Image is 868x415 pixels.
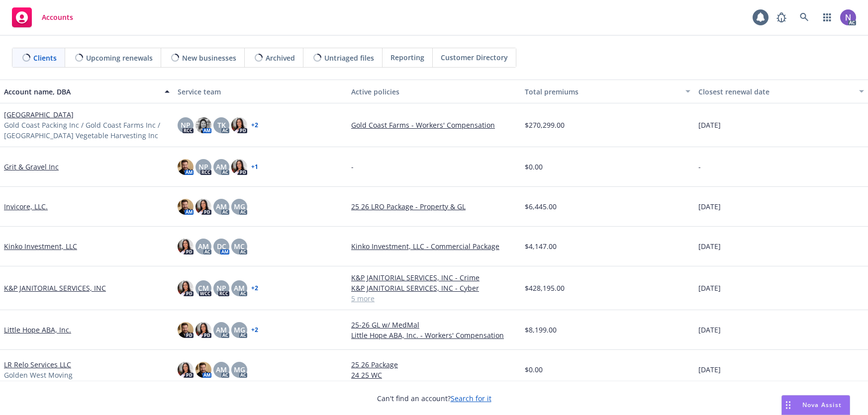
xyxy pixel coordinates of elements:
[351,201,517,212] a: 25 26 LRO Package - Property & GL
[698,283,721,293] span: [DATE]
[198,162,208,172] span: NP
[377,393,491,404] span: Can't find an account?
[698,120,721,130] span: [DATE]
[351,359,517,370] a: 25 26 Package
[802,401,842,409] span: Nova Assist
[42,13,73,21] span: Accounts
[216,201,227,212] span: AM
[324,53,374,63] span: Untriaged files
[525,162,543,172] span: $0.00
[251,285,258,291] a: + 2
[794,7,814,27] a: Search
[351,283,517,293] a: K&P JANITORIAL SERVICES, INC - Cyber
[195,362,211,378] img: photo
[182,53,236,63] span: New businesses
[698,86,853,97] div: Closest renewal date
[178,280,193,296] img: photo
[4,120,170,141] span: Gold Coast Packing Inc / Gold Coast Farms Inc / [GEOGRAPHIC_DATA] Vegetable Harvesting Inc
[351,86,517,97] div: Active policies
[234,325,245,335] span: MG
[698,162,701,172] span: -
[698,364,721,375] span: [DATE]
[266,53,295,63] span: Archived
[234,241,245,251] span: MC
[234,364,245,375] span: MG
[525,86,679,97] div: Total premiums
[4,86,159,97] div: Account name, DBA
[698,201,721,212] span: [DATE]
[195,322,211,338] img: photo
[4,241,77,251] a: Kinko Investment, LLC
[525,325,557,335] span: $8,199.00
[698,325,721,335] span: [DATE]
[4,162,59,172] a: Grit & Gravel Inc
[782,396,794,415] div: Drag to move
[231,159,247,175] img: photo
[817,7,837,27] a: Switch app
[8,3,77,31] a: Accounts
[33,53,57,63] span: Clients
[234,201,245,212] span: MG
[86,53,153,63] span: Upcoming renewals
[525,364,543,375] span: $0.00
[198,241,209,251] span: AM
[781,395,850,415] button: Nova Assist
[216,325,227,335] span: AM
[178,362,193,378] img: photo
[840,9,856,25] img: photo
[451,394,491,403] a: Search for it
[351,330,517,340] a: Little Hope ABA, Inc. - Workers' Compensation
[216,364,227,375] span: AM
[351,241,517,251] a: Kinko Investment, LLC - Commercial Package
[198,283,209,293] span: CM
[390,52,424,63] span: Reporting
[195,199,211,215] img: photo
[351,162,354,172] span: -
[231,117,247,133] img: photo
[525,120,565,130] span: $270,299.00
[351,370,517,380] a: 24 25 WC
[178,199,193,215] img: photo
[698,241,721,251] span: [DATE]
[4,370,73,380] span: Golden West Moving
[178,239,193,254] img: photo
[251,327,258,333] a: + 2
[351,272,517,283] a: K&P JANITORIAL SERVICES, INC - Crime
[217,241,226,251] span: DC
[525,283,565,293] span: $428,195.00
[4,201,48,212] a: Invicore, LLC.
[351,120,517,130] a: Gold Coast Farms - Workers' Compensation
[525,201,557,212] span: $6,445.00
[216,162,227,172] span: AM
[181,120,191,130] span: NP
[178,322,193,338] img: photo
[216,283,226,293] span: NP
[251,122,258,128] a: + 2
[4,109,74,120] a: [GEOGRAPHIC_DATA]
[178,86,343,97] div: Service team
[195,117,211,133] img: photo
[694,80,868,103] button: Closest renewal date
[525,241,557,251] span: $4,147.00
[772,7,791,27] a: Report a Bug
[174,80,347,103] button: Service team
[4,325,71,335] a: Little Hope ABA, Inc.
[4,359,71,370] a: LR Relo Services LLC
[351,320,517,330] a: 25-26 GL w/ MedMal
[234,283,245,293] span: AM
[4,283,106,293] a: K&P JANITORIAL SERVICES, INC
[251,164,258,170] a: + 1
[351,293,517,304] a: 5 more
[441,52,508,63] span: Customer Directory
[217,120,226,130] span: TK
[178,159,193,175] img: photo
[347,80,521,103] button: Active policies
[521,80,694,103] button: Total premiums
